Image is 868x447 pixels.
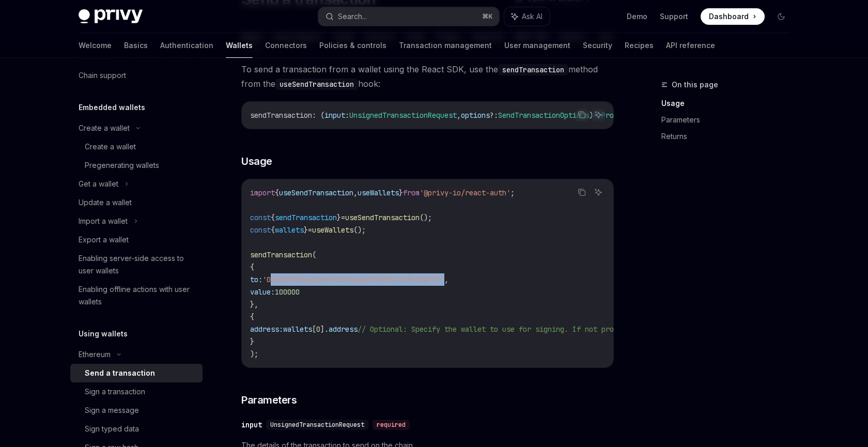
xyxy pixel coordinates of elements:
a: Demo [627,11,647,22]
div: Enabling offline actions with user wallets [79,283,196,308]
a: Create a wallet [70,137,203,156]
span: sendTransaction [275,213,337,222]
div: Search... [338,10,367,23]
div: Pregenerating wallets [85,159,159,172]
a: Send a transaction [70,364,203,382]
div: Export a wallet [79,234,129,246]
span: useWallets [312,225,353,235]
span: SendTransactionOptions [498,111,589,120]
button: Copy the contents from the code block [575,108,588,121]
a: Support [660,11,688,22]
span: ⌘ K [482,12,493,21]
span: useSendTransaction [279,188,353,197]
a: Welcome [79,33,112,58]
span: const [250,225,271,235]
span: } [399,188,403,197]
span: : [345,111,349,120]
span: : ( [312,111,324,120]
button: Copy the contents from the code block [575,186,588,199]
span: ; [510,188,515,197]
a: Usage [661,95,798,112]
div: Ethereum [79,348,111,361]
span: to: [250,275,262,284]
span: , [444,275,448,284]
span: } [250,337,254,346]
span: Parameters [241,393,297,407]
span: { [275,188,279,197]
button: Search...⌘K [318,7,499,26]
div: Chain support [79,69,126,82]
div: Update a wallet [79,196,132,209]
a: Update a wallet [70,193,203,212]
span: wallets [275,225,304,235]
span: Dashboard [709,11,749,22]
div: Create a wallet [79,122,130,134]
span: 100000 [275,287,300,297]
a: Policies & controls [319,33,386,58]
span: UnsignedTransactionRequest [349,111,457,120]
a: Security [583,33,612,58]
span: useSendTransaction [345,213,420,222]
span: (); [420,213,432,222]
span: wallets [283,325,312,334]
span: sendTransaction [250,111,312,120]
img: dark logo [79,9,143,24]
span: ) [589,111,593,120]
div: Get a wallet [79,178,118,190]
span: Ask AI [522,11,542,22]
a: Pregenerating wallets [70,156,203,175]
a: Authentication [160,33,213,58]
span: { [250,263,254,272]
h5: Embedded wallets [79,101,145,114]
span: { [250,312,254,321]
span: = [308,225,312,235]
span: options [461,111,490,120]
span: import [250,188,275,197]
div: Send a transaction [85,367,155,379]
a: Dashboard [701,8,765,25]
span: ); [250,349,258,359]
span: { [271,225,275,235]
span: = [341,213,345,222]
span: input [324,111,345,120]
a: Transaction management [399,33,492,58]
span: To send a transaction from a wallet using the React SDK, use the method from the hook: [241,62,614,91]
code: useSendTransaction [275,79,358,90]
a: Export a wallet [70,230,203,249]
a: Enabling server-side access to user wallets [70,249,203,280]
div: Sign a message [85,404,139,417]
button: Ask AI [592,108,605,121]
a: Sign a transaction [70,382,203,401]
a: Returns [661,128,798,145]
span: address: [250,325,283,334]
span: const [250,213,271,222]
div: required [373,420,410,430]
span: ?: [490,111,498,120]
span: , [457,111,461,120]
div: Enabling server-side access to user wallets [79,252,196,277]
span: (); [353,225,366,235]
span: '@privy-io/react-auth' [420,188,510,197]
span: '0xE3070d3e4309afA3bC9a6b057685743CF42da77C' [262,275,444,284]
span: address [329,325,358,334]
span: value: [250,287,275,297]
a: Recipes [625,33,654,58]
div: input [241,420,262,430]
span: { [271,213,275,222]
a: Chain support [70,66,203,85]
button: Ask AI [592,186,605,199]
span: } [304,225,308,235]
button: Ask AI [504,7,550,26]
span: On this page [672,79,718,91]
span: , [353,188,358,197]
div: Sign a transaction [85,386,145,398]
div: Create a wallet [85,141,136,153]
div: Import a wallet [79,215,128,227]
span: useWallets [358,188,399,197]
span: } [337,213,341,222]
code: sendTransaction [498,64,568,75]
h5: Using wallets [79,328,128,340]
span: ( [312,250,316,259]
span: 0 [316,325,320,334]
button: Toggle dark mode [773,8,789,25]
